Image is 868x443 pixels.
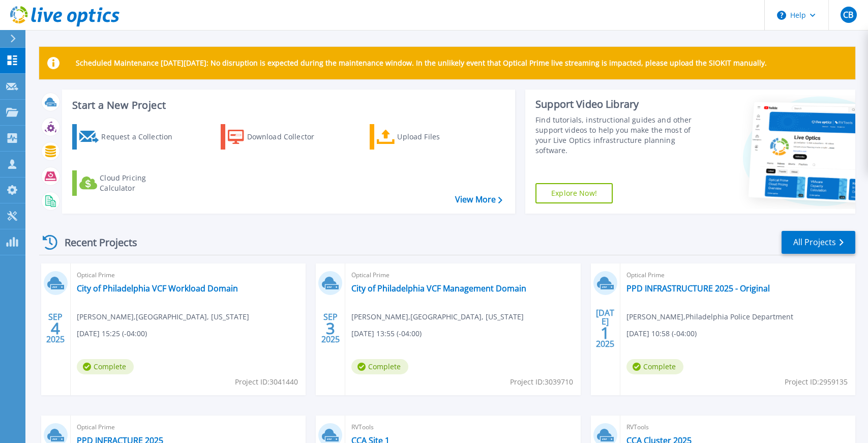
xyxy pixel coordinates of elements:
a: Cloud Pricing Calculator [72,170,186,196]
span: Complete [351,359,408,374]
a: Explore Now! [535,183,613,203]
a: Download Collector [221,124,334,150]
span: RVTools [351,422,574,433]
div: Recent Projects [39,230,151,255]
span: Project ID: 2959135 [785,376,848,388]
span: 4 [51,324,60,333]
a: City of Philadelphia VCF Management Domain [351,283,526,293]
div: Upload Files [397,127,478,147]
span: [DATE] 10:58 (-04:00) [626,328,697,339]
span: Complete [77,359,134,374]
span: Optical Prime [626,270,849,281]
span: RVTools [626,422,849,433]
div: Support Video Library [535,98,702,111]
a: View More [455,195,502,204]
a: Request a Collection [72,124,186,150]
div: Cloud Pricing Calculator [100,173,181,193]
div: [DATE] 2025 [595,310,615,347]
div: Request a Collection [101,127,183,147]
a: PPD INFRASTRUCTURE 2025 - Original [626,283,770,293]
div: Download Collector [247,127,328,147]
span: Complete [626,359,683,374]
span: Project ID: 3041440 [235,376,298,388]
span: Optical Prime [351,270,574,281]
span: 1 [601,329,610,337]
span: [DATE] 15:25 (-04:00) [77,328,147,339]
span: [DATE] 13:55 (-04:00) [351,328,422,339]
span: Project ID: 3039710 [510,376,573,388]
span: Optical Prime [77,270,300,281]
div: Find tutorials, instructional guides and other support videos to help you make the most of your L... [535,115,702,156]
div: SEP 2025 [321,310,340,347]
div: SEP 2025 [46,310,65,347]
a: City of Philadelphia VCF Workload Domain [77,283,238,293]
span: CB [843,11,853,19]
a: All Projects [782,231,855,254]
a: Upload Files [370,124,483,150]
p: Scheduled Maintenance [DATE][DATE]: No disruption is expected during the maintenance window. In t... [76,59,767,67]
h3: Start a New Project [72,100,502,111]
span: [PERSON_NAME] , [GEOGRAPHIC_DATA], [US_STATE] [77,311,249,322]
span: [PERSON_NAME] , [GEOGRAPHIC_DATA], [US_STATE] [351,311,524,322]
span: Optical Prime [77,422,300,433]
span: 3 [326,324,335,333]
span: [PERSON_NAME] , Philadelphia Police Department [626,311,793,322]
